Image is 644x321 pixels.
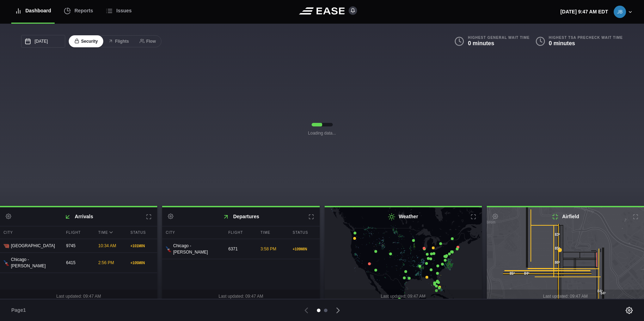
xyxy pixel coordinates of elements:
[162,290,319,303] div: Last updated: 09:47 AM
[98,260,114,265] span: 2:56 PM
[98,243,116,248] span: 10:34 AM
[225,242,255,256] div: 6371
[487,290,644,303] div: Last updated: 09:47 AM
[289,226,319,239] div: Status
[11,256,57,269] span: Chicago - [PERSON_NAME]
[69,35,103,48] button: Security
[549,35,623,40] b: Highest TSA PreCheck Wait Time
[487,207,644,226] h2: Airfield
[173,243,220,255] span: Chicago - [PERSON_NAME]
[225,226,255,239] div: Flight
[130,243,154,249] div: + 101 MIN
[549,40,575,46] b: 0 minutes
[11,243,55,249] span: [GEOGRAPHIC_DATA]
[325,207,482,226] h2: Weather
[325,290,482,303] div: Last updated: 09:47 AM
[21,35,65,48] input: mm/dd/yyyy
[468,35,529,40] b: Highest General Wait Time
[134,35,161,48] button: Flow
[293,246,316,252] div: + 109 MIN
[63,226,93,239] div: Flight
[614,6,626,18] img: 74ad5be311c8ae5b007de99f4e979312
[260,246,276,251] span: 3:58 PM
[103,35,134,48] button: Flights
[468,40,494,46] b: 0 minutes
[162,226,223,239] div: City
[95,226,125,239] div: Time
[257,226,287,239] div: Time
[130,260,154,266] div: + 105 MIN
[11,307,29,314] span: Page 1
[560,8,608,16] p: [DATE] 9:47 AM EDT
[162,207,319,226] h2: Departures
[308,130,336,136] b: Loading data...
[127,226,157,239] div: Status
[63,239,93,252] div: 9745
[63,256,93,269] div: 6415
